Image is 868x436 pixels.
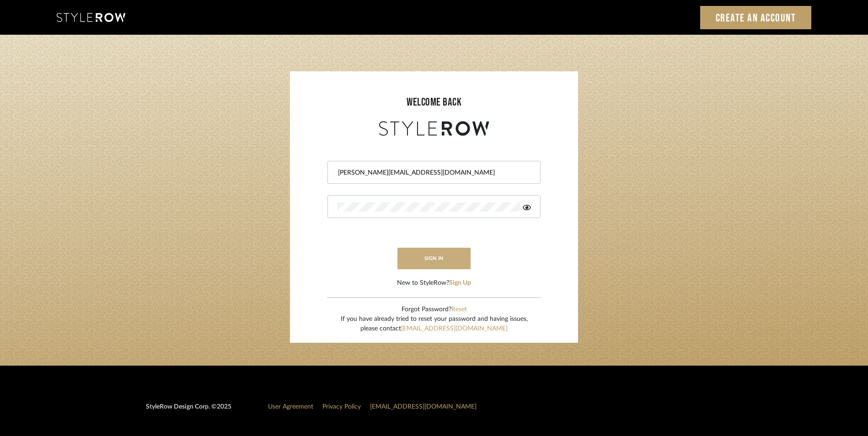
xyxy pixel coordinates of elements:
[337,168,529,177] input: Email Address
[401,325,508,332] a: [EMAIL_ADDRESS][DOMAIN_NAME]
[370,404,477,410] a: [EMAIL_ADDRESS][DOMAIN_NAME]
[397,248,471,269] button: sign in
[341,314,528,334] div: If you have already tried to reset your password and having issues, please contact
[322,404,361,410] a: Privacy Policy
[146,402,231,419] div: StyleRow Design Corp. ©2025
[397,278,471,288] div: New to StyleRow?
[341,305,528,314] div: Forgot Password?
[299,94,569,111] div: welcome back
[268,404,313,410] a: User Agreement
[700,6,812,29] a: Create an Account
[451,305,467,314] button: Reset
[449,278,471,288] button: Sign Up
